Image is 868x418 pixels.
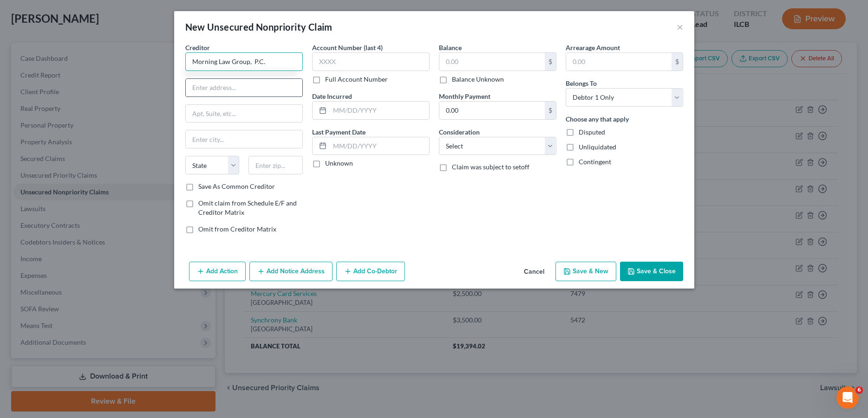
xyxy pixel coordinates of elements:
iframe: Intercom live chat [836,386,859,409]
div: $ [672,53,683,71]
label: Date Incurred [312,91,352,101]
label: Arrearage Amount [566,43,620,52]
input: MM/DD/YYYY [330,102,429,119]
input: Enter address... [186,79,302,96]
input: 0.00 [566,53,672,71]
span: Belongs To [566,79,597,87]
label: Save As Common Creditor [198,182,275,191]
span: Unliquidated [579,143,616,151]
input: 0.00 [439,53,545,71]
input: Search creditor by name... [185,52,303,71]
input: 0.00 [439,102,545,119]
span: Contingent [579,158,611,166]
div: New Unsecured Nonpriority Claim [185,20,333,33]
label: Monthly Payment [439,91,490,101]
label: Unknown [325,159,353,168]
button: Add Notice Address [249,262,333,281]
label: Full Account Number [325,75,388,84]
label: Consideration [439,127,480,137]
button: Save & Close [620,262,683,281]
div: $ [545,102,556,119]
input: XXXX [312,52,430,71]
label: Balance Unknown [452,75,504,84]
input: Enter city... [186,130,302,148]
label: Choose any that apply [566,114,629,124]
span: Claim was subject to setoff [452,163,529,171]
button: × [677,21,683,32]
button: Add Co-Debtor [336,262,405,281]
label: Account Number (last 4) [312,43,383,52]
span: 6 [855,386,863,394]
div: $ [545,53,556,71]
button: Add Action [189,262,246,281]
button: Save & New [555,262,616,281]
span: Omit claim from Schedule E/F and Creditor Matrix [198,199,297,216]
span: Creditor [185,44,210,51]
span: Omit from Creditor Matrix [198,225,276,233]
input: Apt, Suite, etc... [186,105,302,122]
span: Disputed [579,128,605,136]
label: Last Payment Date [312,127,365,137]
input: Enter zip... [248,156,303,174]
button: Cancel [516,263,552,281]
input: MM/DD/YYYY [330,137,429,155]
label: Balance [439,43,462,52]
